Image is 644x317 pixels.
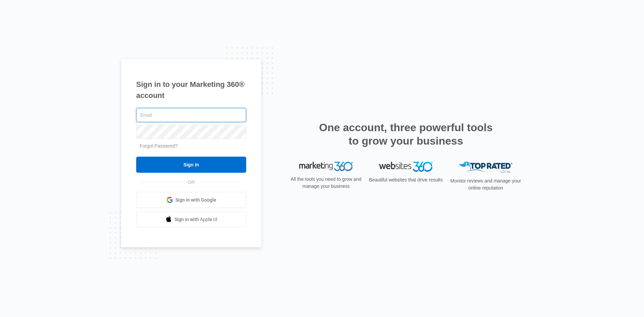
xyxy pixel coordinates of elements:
img: Marketing 360 [299,162,353,171]
span: OR [183,179,200,186]
a: Sign in with Google [136,192,246,208]
a: Sign in with Apple Id [136,211,246,227]
h2: One account, three powerful tools to grow your business [317,121,495,148]
p: Monitor reviews and manage your online reputation [448,177,523,192]
img: Top Rated Local [459,162,513,173]
span: Sign in with Google [175,197,216,204]
h1: Sign in to your Marketing 360® account [136,79,246,101]
input: Email [136,108,246,122]
span: Sign in with Apple Id [174,216,217,223]
input: Sign In [136,157,246,173]
a: Forgot Password? [140,143,178,149]
img: Websites 360 [379,162,433,171]
p: Beautiful websites that drive results [368,176,443,183]
p: All the tools you need to grow and manage your business [288,176,364,190]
